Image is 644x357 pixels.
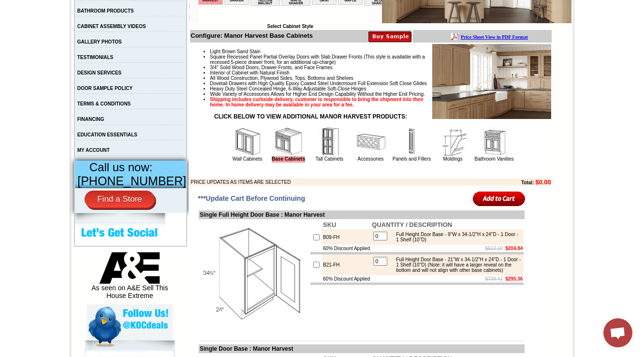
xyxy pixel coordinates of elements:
a: Bathroom Vanities [475,156,514,162]
a: GALLERY PHOTOS [77,39,122,45]
td: B21-FH [322,254,371,275]
a: CABINET ASSEMBLY VIDEOS [77,24,146,29]
td: Bellmonte Maple [140,44,164,54]
s: $512.10 [485,246,503,251]
span: Square Recessed Panel Partial Overlay Doors with Slab Drawer Fronts (This style is available with... [210,54,425,65]
b: SKU [323,221,336,228]
b: Price Sheet View in PDF Format [11,4,78,9]
span: Interior of Cabinet with Natural Finish [210,70,290,75]
a: Open chat [603,318,632,347]
b: QUANTITY / DESCRIPTION [372,221,452,228]
img: spacer.gif [138,27,140,28]
img: Bathroom Vanities [480,127,509,156]
a: EDUCATION ESSENTIALS [77,132,137,137]
b: $0.00 [535,178,551,186]
img: Moldings [439,127,468,156]
b: Total: [521,180,534,185]
img: pdf.png [1,2,9,10]
a: TERMS & CONDITIONS [77,101,131,106]
span: Call us now: [89,161,153,174]
img: spacer.gif [164,27,166,28]
img: spacer.gif [51,27,52,28]
span: ***Update Cart Before Continuing [198,194,305,202]
s: $738.41 [485,276,503,282]
strong: Shipping includes curbside delivery, customer is responsible to bring the shipment into their hom... [210,97,424,107]
div: Full Height Door Base - 21"W x 34-1/2"H x 24"D - 1 Door - 1 Shelf (10"D) (Note: it will have a la... [391,257,521,273]
span: Dovetail Drawers with High Quality Epoxy Coated Steel Undermount Full Extension Soft Close Glides [210,81,427,86]
td: Baycreek Gray [114,44,138,54]
a: Find a Store [85,191,155,208]
td: [PERSON_NAME] Blue Shaker [166,44,195,55]
div: As seen on A&E Sell This House Extreme [87,252,173,304]
a: DOOR SAMPLE POLICY [77,86,132,91]
img: Product Image [432,44,551,119]
img: Tall Cabinets [315,127,344,156]
img: Panels and Fillers [397,127,426,156]
b: $295.36 [505,276,523,282]
a: Moldings [443,156,462,162]
td: PRICE UPDATES AS ITEMS ARE SELECTED [190,178,468,186]
a: Wall Cabinets [233,156,262,162]
td: 60% Discount Applied [322,245,371,252]
td: [PERSON_NAME] Yellow Walnut [52,44,82,55]
a: Panels and Fillers [393,156,431,162]
span: All Wood Construction, Plywood Sides, Tops, Bottoms and Shelves [210,75,353,81]
span: [PHONE_NUMBER] [77,174,186,188]
td: Single Door Base : Manor Harvest [199,344,525,353]
td: [PERSON_NAME] White Shaker [83,44,113,55]
span: Heavy Duty Steel Concealed Hinge, 6-Way Adjustable Soft-Close Hinges [210,86,366,91]
b: Select Cabinet Style [267,24,313,29]
a: MY ACCOUNT [77,148,110,153]
td: Single Full Height Door Base : Manor Harvest [199,210,525,219]
span: Wide Variety of Accessories Allows for Higher End Design Capability Without the Higher End Pricing. [210,91,424,97]
a: DESIGN SERVICES [77,70,122,75]
b: $204.84 [505,246,523,251]
td: Alabaster Shaker [26,44,51,54]
input: Add to Cart [473,191,526,207]
td: B09-FH [322,229,371,245]
img: spacer.gif [82,27,83,28]
img: spacer.gif [25,27,26,28]
div: Full Height Door Base - 9"W x 34-1/2"H x 24"D - 1 Door - 1 Shelf (10"D) [391,232,521,242]
a: Price Sheet View in PDF Format [11,1,78,10]
span: Light Brown Sand Stain [210,49,261,54]
b: Configure: Manor Harvest Base Cabinets [190,32,313,39]
strong: CLICK BELOW TO VIEW ADDITIONAL MANOR HARVEST PRODUCTS: [214,113,407,120]
img: spacer.gif [112,27,114,28]
img: Base Cabinets [274,127,303,156]
img: Wall Cabinets [233,127,262,156]
a: TESTIMONIALS [77,55,113,60]
img: Single Full Height Door Base [200,220,308,329]
a: Base Cabinets [272,156,305,163]
a: BATHROOM PRODUCTS [77,8,134,14]
td: 60% Discount Applied [322,275,371,283]
a: FINANCING [77,117,104,122]
span: 3/4" Solid Wood Doors, Drawer Fronts, and Face Frames [210,65,332,70]
a: Accessories [358,156,384,162]
a: Tall Cabinets [316,156,343,162]
img: Accessories [356,127,385,156]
